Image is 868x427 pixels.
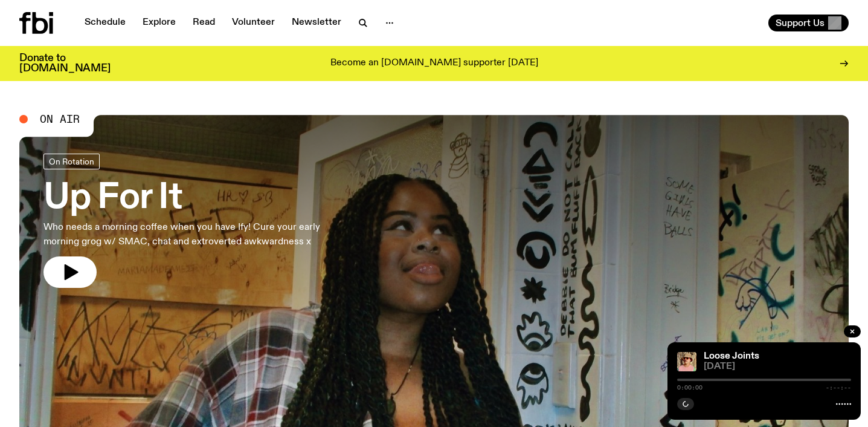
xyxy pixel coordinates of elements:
p: Who needs a morning coffee when you have Ify! Cure your early morning grog w/ SMAC, chat and extr... [43,220,353,249]
span: -:--:-- [826,385,851,391]
h3: Up For It [43,181,353,215]
span: [DATE] [704,362,851,371]
span: On Rotation [49,157,94,166]
a: On Rotation [43,154,100,169]
a: Schedule [77,15,133,31]
span: 0:00:00 [677,385,702,391]
a: Up For ItWho needs a morning coffee when you have Ify! Cure your early morning grog w/ SMAC, chat... [43,154,353,288]
button: Support Us [768,15,849,31]
a: Explore [135,15,183,31]
a: Newsletter [285,15,349,31]
h3: Donate to [DOMAIN_NAME] [19,53,111,74]
a: Loose Joints [704,351,759,361]
p: Become an [DOMAIN_NAME] supporter [DATE] [330,58,538,69]
span: Support Us [776,18,825,28]
img: Tyson stands in front of a paperbark tree wearing orange sunglasses, a suede bucket hat and a pin... [677,352,696,371]
a: Volunteer [225,15,282,31]
a: Read [185,15,222,31]
span: On Air [40,114,80,125]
